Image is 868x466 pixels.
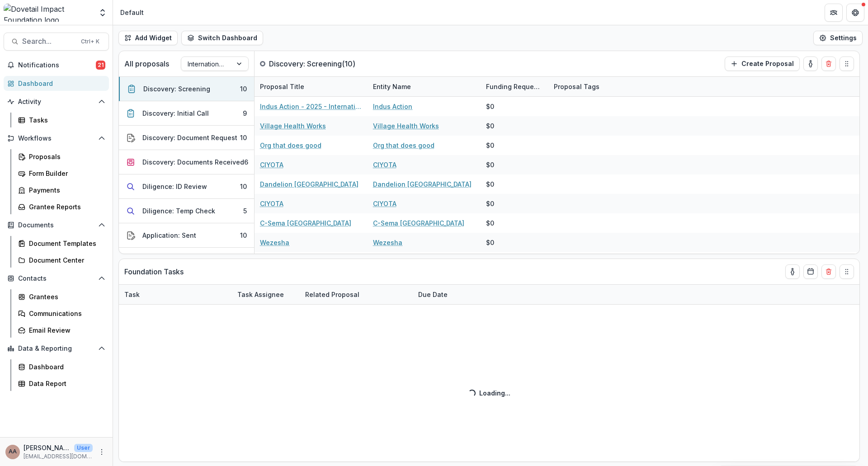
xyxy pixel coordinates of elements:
[14,253,109,268] a: Document Center
[486,179,494,189] div: $0
[825,4,843,22] button: Partners
[79,37,101,47] div: Ctrl + K
[4,131,109,146] button: Open Workflows
[486,218,494,228] div: $0
[124,266,184,277] p: Foundation Tasks
[373,218,464,228] a: C-Sema [GEOGRAPHIC_DATA]
[481,77,548,96] div: Funding Requested
[18,79,102,88] div: Dashboard
[14,149,109,164] a: Proposals
[4,33,109,51] button: Search...
[4,4,93,22] img: Dovetail Impact Foundation logo
[373,121,439,131] a: Village Health Works
[548,82,605,91] div: Proposal Tags
[486,160,494,169] div: $0
[4,94,109,109] button: Open Activity
[260,102,362,111] a: Indus Action - 2025 - International Renewal Prep Form
[260,218,351,228] a: C-Sema [GEOGRAPHIC_DATA]
[29,325,102,335] div: Email Review
[255,82,310,91] div: Proposal Title
[368,77,481,96] div: Entity Name
[29,292,102,301] div: Grantees
[24,452,93,461] p: [EMAIL_ADDRESS][DOMAIN_NAME]
[9,449,17,455] div: Amit Antony Alex
[120,8,144,17] div: Default
[486,141,494,150] div: $0
[4,76,109,91] a: Dashboard
[18,135,94,142] span: Workflows
[29,255,102,265] div: Document Center
[803,56,818,71] button: toggle-assigned-to-me
[486,238,494,247] div: $0
[142,108,209,118] div: Discovery: Initial Call
[119,77,254,101] button: Discovery: Screening10
[29,202,102,212] div: Grantee Reports
[14,306,109,321] a: Communications
[260,179,359,189] a: Dandelion [GEOGRAPHIC_DATA]
[785,264,800,279] button: toggle-assigned-to-me
[124,58,169,69] p: All proposals
[14,359,109,374] a: Dashboard
[813,31,863,45] button: Settings
[255,77,368,96] div: Proposal Title
[142,133,237,142] div: Discovery: Document Request
[373,199,396,208] a: CIYOTA
[240,231,247,240] div: 10
[24,443,71,452] p: [PERSON_NAME] [PERSON_NAME]
[117,6,147,19] nav: breadcrumb
[14,199,109,214] a: Grantee Reports
[118,31,178,45] button: Add Widget
[74,444,93,452] p: User
[18,98,94,106] span: Activity
[143,84,210,94] div: Discovery: Screening
[243,206,247,216] div: 5
[14,113,109,127] a: Tasks
[119,174,254,199] button: Diligence: ID Review10
[142,231,196,240] div: Application: Sent
[486,102,494,111] div: $0
[22,37,75,46] span: Search...
[260,121,326,131] a: Village Health Works
[548,77,661,96] div: Proposal Tags
[119,223,254,248] button: Application: Sent10
[14,236,109,251] a: Document Templates
[481,82,548,91] div: Funding Requested
[725,56,800,71] button: Create Proposal
[373,160,396,169] a: CIYOTA
[373,238,402,247] a: Wezesha
[803,264,818,279] button: Calendar
[29,169,102,178] div: Form Builder
[142,182,207,191] div: Diligence: ID Review
[240,133,247,142] div: 10
[373,141,434,150] a: Org that does good
[821,264,836,279] button: Delete card
[373,179,472,189] a: Dandelion [GEOGRAPHIC_DATA]
[486,199,494,208] div: $0
[96,4,109,22] button: Open entity switcher
[260,160,283,169] a: CIYOTA
[119,199,254,223] button: Diligence: Temp Check5
[29,185,102,195] div: Payments
[4,218,109,232] button: Open Documents
[821,56,836,71] button: Delete card
[29,239,102,248] div: Document Templates
[368,82,416,91] div: Entity Name
[14,323,109,338] a: Email Review
[243,108,247,118] div: 9
[142,157,244,167] div: Discovery: Documents Received
[29,115,102,125] div: Tasks
[18,221,94,229] span: Documents
[181,31,263,45] button: Switch Dashboard
[240,84,247,94] div: 10
[486,121,494,131] div: $0
[4,58,109,72] button: Notifications21
[18,275,94,282] span: Contacts
[29,379,102,388] div: Data Report
[846,4,864,22] button: Get Help
[260,238,289,247] a: Wezesha
[14,183,109,198] a: Payments
[142,206,215,216] div: Diligence: Temp Check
